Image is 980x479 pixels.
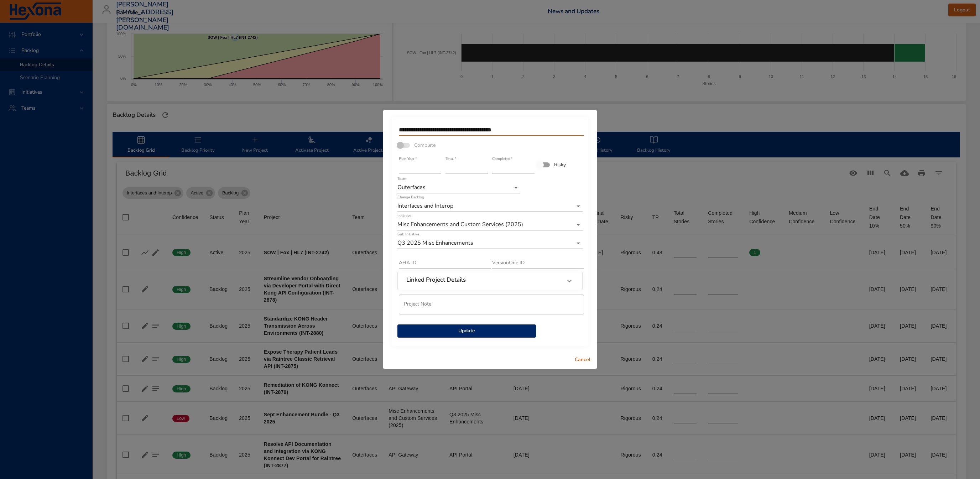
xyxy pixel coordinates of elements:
span: Cancel [574,355,591,364]
span: Update [403,327,530,335]
span: Complete [414,141,436,149]
label: Plan Year [399,157,417,161]
span: Risky [554,161,566,168]
button: Update [397,324,536,338]
div: Interfaces and Interop [397,201,583,212]
label: Change Backlog [397,195,424,199]
div: Outerfaces [397,182,520,193]
h6: Linked Project Details [406,276,466,283]
div: Linked Project Details [398,272,582,290]
label: Sub Initiative [397,232,419,236]
div: Q3 2025 Misc Enhancements [397,238,583,249]
label: Team [397,177,406,181]
label: Completed [492,157,513,161]
label: Total [445,157,456,161]
div: Misc Enhancements and Custom Services (2025) [397,219,583,230]
label: Initiative [397,214,411,218]
button: Cancel [571,353,594,366]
